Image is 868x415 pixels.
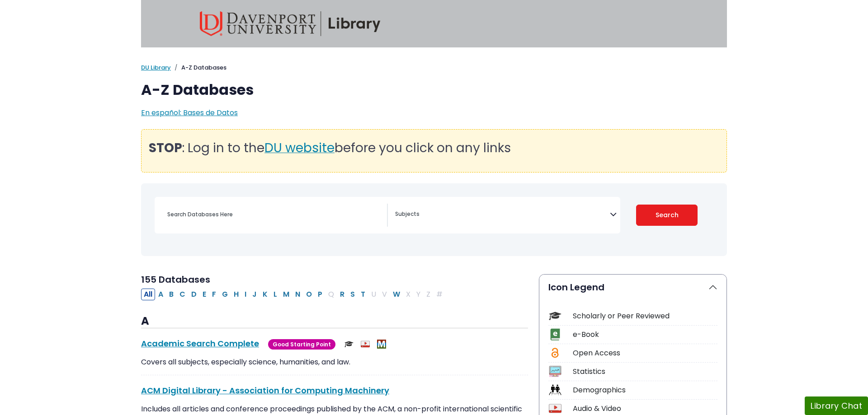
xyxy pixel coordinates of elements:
button: Filter Results M [280,289,292,300]
span: before you click on any links [335,139,511,157]
img: Icon Open Access [549,347,561,359]
h3: A [141,315,528,328]
a: En español: Bases de Datos [141,107,238,118]
button: Filter Results I [242,289,249,300]
button: Filter Results K [260,289,270,300]
button: Filter Results R [337,289,347,300]
button: Filter Results C [177,289,188,300]
div: Open Access [573,348,717,359]
img: Davenport University Library [200,11,381,36]
span: : Log in to the [149,139,264,157]
nav: Search filters [141,183,727,256]
button: Filter Results B [166,289,176,300]
div: Audio & Video [573,403,717,414]
div: e-Book [573,329,717,340]
strong: STOP [149,139,182,157]
img: Scholarly or Peer Reviewed [344,340,354,349]
div: Statistics [573,366,717,377]
a: ACM Digital Library - Association for Computing Machinery [141,385,389,396]
nav: breadcrumb [141,63,727,72]
h1: A-Z Databases [141,81,727,98]
a: Academic Search Complete [141,338,259,349]
img: Icon Scholarly or Peer Reviewed [549,310,561,322]
button: Submit for Search Results [636,205,698,226]
button: Filter Results G [219,289,231,300]
button: Filter Results A [156,289,166,300]
img: Icon e-Book [549,328,561,340]
button: Filter Results T [358,289,368,300]
li: A-Z Databases [171,63,226,72]
img: Audio & Video [361,340,370,349]
p: Covers all subjects, especially science, humanities, and law. [141,357,528,368]
button: Filter Results P [315,289,325,300]
a: DU website [264,145,335,154]
button: Filter Results L [271,289,280,300]
div: Scholarly or Peer Reviewed [573,311,717,322]
a: DU Library [141,63,171,72]
button: Filter Results E [200,289,209,300]
textarea: Search [395,211,610,219]
button: Filter Results S [348,289,358,300]
img: MeL (Michigan electronic Library) [377,340,386,349]
img: Icon Statistics [549,365,561,378]
button: Filter Results J [250,289,259,300]
span: Good Starting Point [268,339,335,350]
div: Demographics [573,385,717,396]
span: DU website [264,139,335,157]
button: Library Chat [805,396,868,415]
button: All [141,289,155,300]
img: Icon Demographics [549,384,561,396]
button: Filter Results F [209,289,219,300]
img: Icon Audio & Video [549,402,561,415]
button: Filter Results D [189,289,199,300]
button: Filter Results O [303,289,315,300]
span: 155 Databases [141,273,210,286]
input: Search database by title or keyword [162,208,387,221]
button: Icon Legend [539,275,726,300]
button: Filter Results H [231,289,241,300]
div: Alpha-list to filter by first letter of database name [141,289,446,299]
button: Filter Results N [292,289,303,300]
button: Filter Results W [390,289,403,300]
